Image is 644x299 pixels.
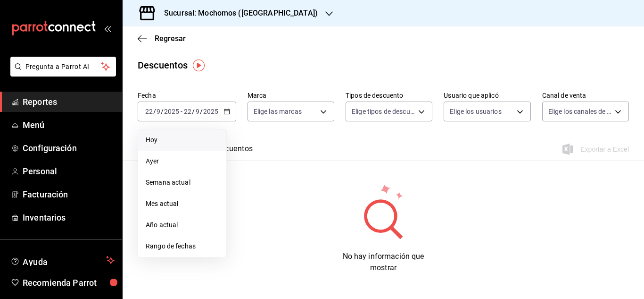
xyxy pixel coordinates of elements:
input: ---- [203,108,219,115]
span: Hoy [146,135,219,145]
input: -- [183,108,192,115]
input: -- [156,108,161,115]
input: -- [195,108,200,115]
span: Mes actual [146,199,219,209]
a: Pregunta a Parrot AI [7,68,116,78]
span: / [153,108,156,115]
span: Configuración [23,142,115,154]
span: Personal [23,165,115,178]
span: / [192,108,195,115]
span: Año actual [146,220,219,230]
span: Elige tipos de descuento [352,107,415,116]
h3: Sucursal: Mochomos ([GEOGRAPHIC_DATA]) [157,8,318,19]
span: Elige los usuarios [450,107,501,116]
span: Elige los canales de venta [548,107,611,116]
img: Tooltip marker [193,60,205,71]
button: Pregunta a Parrot AI [10,57,116,77]
span: Pregunta a Parrot AI [25,62,101,72]
div: Descuentos [138,58,188,72]
span: Rango de fechas [146,241,219,251]
span: / [200,108,203,115]
span: Elige las marcas [254,107,302,116]
label: Fecha [138,92,236,99]
label: Marca [248,92,334,99]
span: Ayer [146,156,219,166]
button: Regresar [138,34,186,43]
span: Inventarios [23,211,115,224]
input: ---- [164,108,180,115]
span: - [181,108,182,115]
input: -- [145,108,153,115]
span: Menú [23,119,115,131]
span: Reportes [23,95,115,108]
span: Recomienda Parrot [23,276,115,289]
span: Facturación [23,188,115,201]
span: Regresar [155,34,186,43]
label: Usuario que aplicó [444,92,530,99]
span: No hay información que mostrar [343,252,424,272]
span: Ayuda [23,255,102,266]
button: open_drawer_menu [104,25,111,32]
span: Semana actual [146,178,219,188]
label: Tipos de descuento [346,92,432,99]
span: / [161,108,164,115]
label: Canal de venta [542,92,629,99]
